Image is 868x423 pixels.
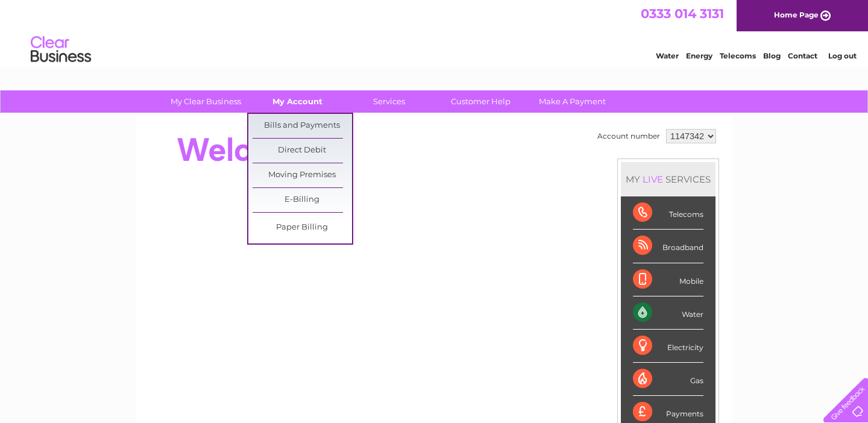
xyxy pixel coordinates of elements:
[633,263,703,296] div: Mobile
[248,90,347,113] a: My Account
[156,90,256,113] a: My Clear Business
[431,90,530,113] a: Customer Help
[720,51,756,60] a: Telecoms
[253,216,352,240] a: Paper Billing
[30,31,92,68] img: logo.png
[150,7,720,58] div: Clear Business is a trading name of Verastar Limited (registered in [GEOGRAPHIC_DATA] No. 3667643...
[656,51,679,60] a: Water
[633,330,703,363] div: Electricity
[253,188,352,212] a: E-Billing
[523,90,622,113] a: Make A Payment
[253,163,352,187] a: Moving Premises
[763,51,781,60] a: Blog
[641,6,724,21] a: 0333 014 3131
[633,363,703,396] div: Gas
[621,162,715,196] div: MY SERVICES
[633,230,703,263] div: Broadband
[686,51,712,60] a: Energy
[788,51,817,60] a: Contact
[253,139,352,163] a: Direct Debit
[633,196,703,230] div: Telecoms
[253,114,352,138] a: Bills and Payments
[828,51,857,60] a: Log out
[633,296,703,330] div: Water
[594,126,663,146] td: Account number
[640,174,665,185] div: LIVE
[339,90,439,113] a: Services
